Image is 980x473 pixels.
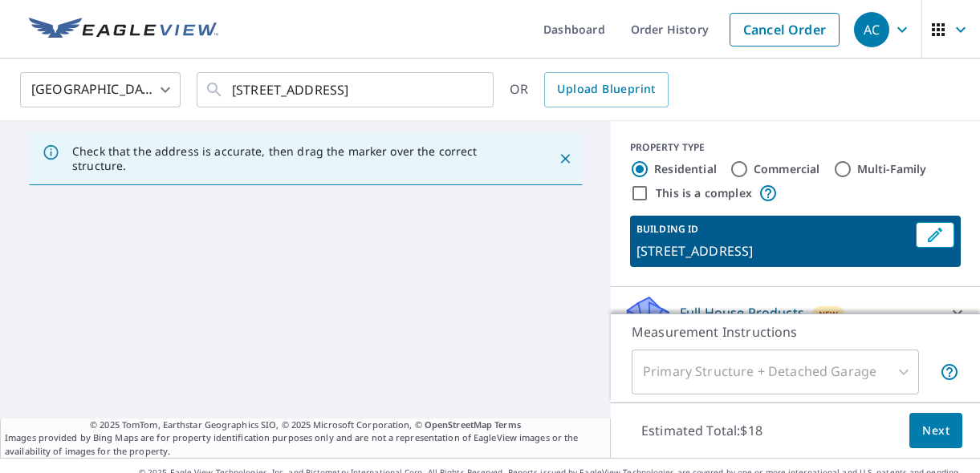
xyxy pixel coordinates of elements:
[557,79,655,99] span: Upload Blueprint
[72,144,529,173] p: Check that the address is accurate, then drag the marker over the correct structure.
[90,418,521,432] span: © 2025 TomTom, Earthstar Geographics SIO, © 2025 Microsoft Corporation, ©
[232,67,461,112] input: Search by address or latitude-longitude
[654,161,717,177] label: Residential
[555,148,575,169] button: Close
[628,413,775,448] p: Estimated Total: $18
[636,241,909,261] p: [STREET_ADDRESS]
[20,67,181,112] div: [GEOGRAPHIC_DATA]
[494,418,521,431] a: Terms
[730,13,840,46] a: Cancel Order
[854,12,889,47] div: AC
[630,140,961,155] div: PROPERTY TYPE
[940,362,959,382] span: Your report will include the primary structure and a detached garage if one exists.
[916,222,954,248] button: Edit building 1
[909,413,962,449] button: Next
[544,72,668,107] a: Upload Blueprint
[754,161,820,177] label: Commercial
[857,161,927,177] label: Multi-Family
[510,72,669,107] div: OR
[636,222,698,236] p: BUILDING ID
[680,303,804,322] p: Full House Products
[29,18,218,42] img: EV Logo
[819,308,839,321] span: New
[922,421,950,441] span: Next
[624,293,967,332] div: Full House ProductsNew
[632,350,919,394] div: Primary Structure + Detached Garage
[632,322,959,342] p: Measurement Instructions
[656,185,752,201] label: This is a complex
[425,418,492,431] a: OpenStreetMap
